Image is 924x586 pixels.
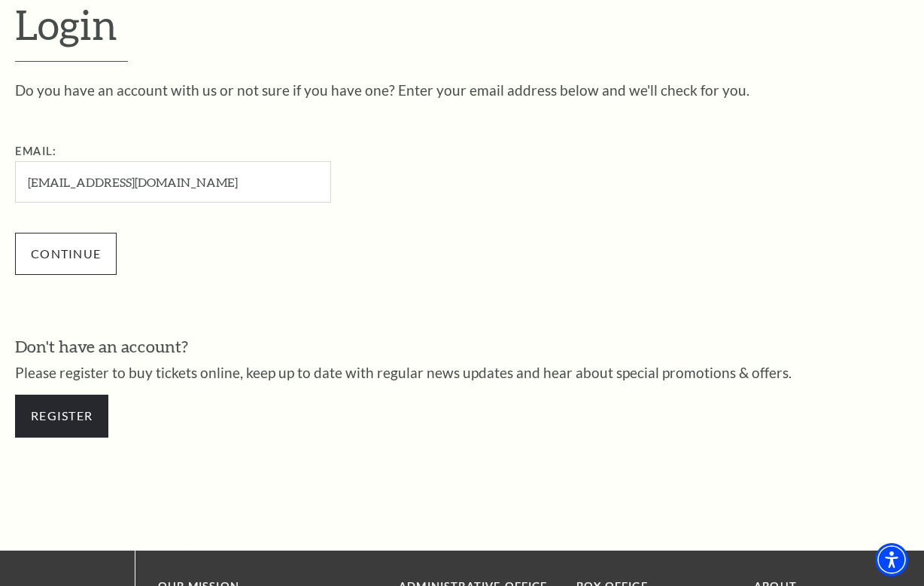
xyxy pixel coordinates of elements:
[15,365,909,380] p: Please register to buy tickets online, keep up to date with regular news updates and hear about s...
[15,233,117,275] input: Submit button
[15,161,331,203] input: Required
[875,543,908,576] div: Accessibility Menu
[15,395,108,437] a: Register
[15,145,56,157] label: Email:
[15,335,909,359] h3: Don't have an account?
[15,83,909,97] p: Do you have an account with us or not sure if you have one? Enter your email address below and we...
